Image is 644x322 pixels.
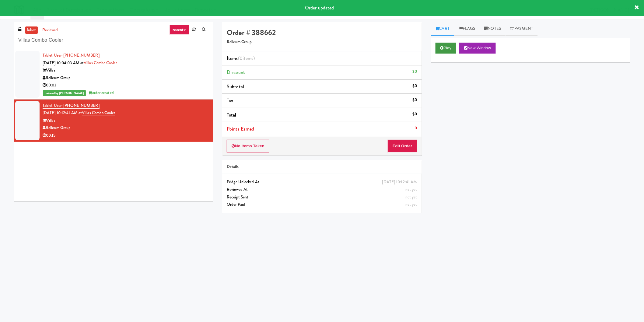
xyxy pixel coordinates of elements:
span: order created [89,90,114,96]
input: Search vision orders [18,35,208,46]
a: Tablet User· [PHONE_NUMBER] [43,103,100,109]
div: Fridge Unlocked At [227,178,417,186]
a: inbox [25,26,38,34]
div: Details [227,163,417,171]
div: Receipt Sent [227,194,417,201]
button: New Window [459,43,496,54]
span: [DATE] 10:12:41 AM at [43,110,82,116]
button: Edit Order [388,140,417,152]
span: not yet [405,201,417,207]
a: reviewed [41,26,60,34]
div: Villas [43,117,208,124]
div: 0 [415,124,417,132]
div: $0 [412,82,417,90]
div: Reviewed At [227,186,417,194]
a: Villas Combo Cooler [82,110,115,116]
a: Tablet User· [PHONE_NUMBER] [43,52,100,58]
div: Villas [43,67,208,74]
div: 00:03 [43,82,208,89]
a: Payment [506,22,538,36]
div: $0 [412,110,417,118]
div: Relleum Group [43,74,208,82]
span: · [PHONE_NUMBER] [61,52,100,58]
span: (0 ) [238,55,255,62]
span: Tax [227,97,233,104]
div: $0 [412,96,417,104]
span: reviewed by [PERSON_NAME] [43,90,86,96]
div: [DATE] 10:12:41 AM [382,178,417,186]
h4: Order # 388662 [227,29,417,37]
div: $0 [412,68,417,75]
button: No Items Taken [227,140,269,152]
button: Play [436,43,457,54]
span: Subtotal [227,83,244,90]
span: Points Earned [227,125,254,132]
span: not yet [405,194,417,200]
span: Total [227,111,236,118]
span: [DATE] 10:04:03 AM at [43,60,84,66]
span: not yet [405,187,417,192]
span: Discount [227,69,245,76]
a: Notes [480,22,506,36]
a: recent [170,25,190,35]
span: · [PHONE_NUMBER] [61,103,100,108]
a: Cart [431,22,454,36]
div: 00:15 [43,132,208,139]
span: Order updated [305,4,334,11]
a: Flags [454,22,480,36]
div: Relleum Group [43,124,208,132]
a: Villas Combo Cooler [84,60,117,66]
h5: Relleum Group [227,40,417,44]
li: Tablet User· [PHONE_NUMBER][DATE] 10:12:41 AM atVillas Combo CoolerVillasRelleum Group00:15 [14,100,213,142]
ng-pluralize: items [243,55,254,62]
span: Items [227,55,255,62]
div: Order Paid [227,201,417,208]
li: Tablet User· [PHONE_NUMBER][DATE] 10:04:03 AM atVillas Combo CoolerVillasRelleum Group00:03review... [14,49,213,100]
